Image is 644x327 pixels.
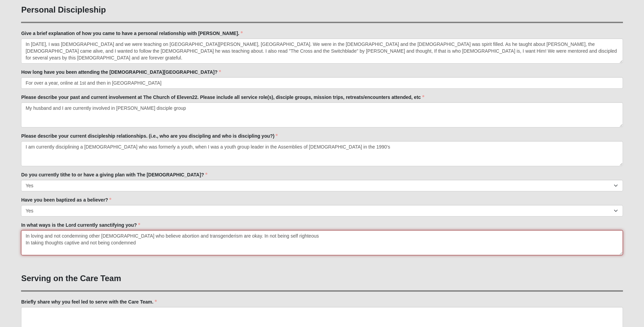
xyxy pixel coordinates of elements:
[21,5,623,15] h3: Personal Discipleship
[21,298,157,305] label: Briefly share why you feel led to serve with the Care Team.
[21,171,207,178] label: Do you currently tithe to or have a giving plan with The [DEMOGRAPHIC_DATA]?
[21,196,111,203] label: Have you been baptized as a believer?
[21,69,221,75] label: How long have you been attending the [DEMOGRAPHIC_DATA][GEOGRAPHIC_DATA]?
[21,94,424,101] label: Please describe your past and current involvement at The Church of Eleven22. Please include all s...
[21,222,140,228] label: In what ways is the Lord currently sanctifying you?
[21,274,623,283] h3: Serving on the Care Team
[21,30,243,37] label: Give a brief explanation of how you came to have a personal relationship with [PERSON_NAME].
[21,133,278,139] label: Please describe your current discipleship relationships. (i.e., who are you discipling and who is...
